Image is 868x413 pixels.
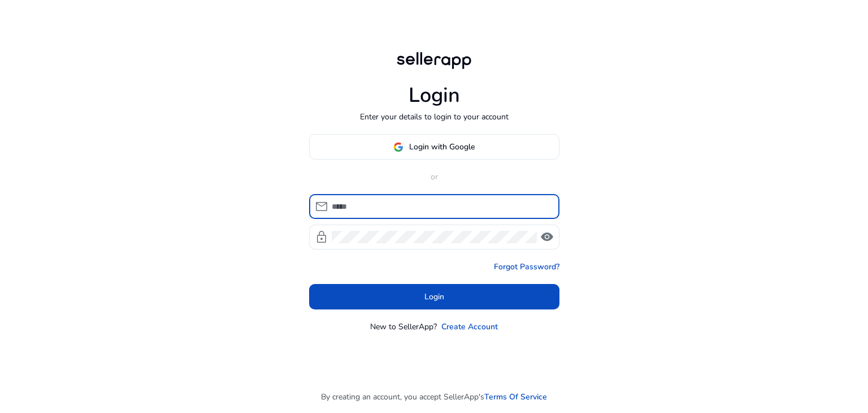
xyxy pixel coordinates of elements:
[309,134,559,160] button: Login with Google
[360,111,509,123] p: Enter your details to login to your account
[370,321,437,333] p: New to SellerApp?
[409,83,460,107] h1: Login
[309,171,559,183] p: or
[393,142,403,152] img: google-logo.svg
[494,261,559,273] a: Forgot Password?
[315,200,328,213] span: mail
[484,391,547,403] a: Terms Of Service
[441,321,498,333] a: Create Account
[315,230,328,244] span: lock
[540,230,554,244] span: visibility
[309,284,559,309] button: Login
[424,291,444,303] span: Login
[409,141,475,153] span: Login with Google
